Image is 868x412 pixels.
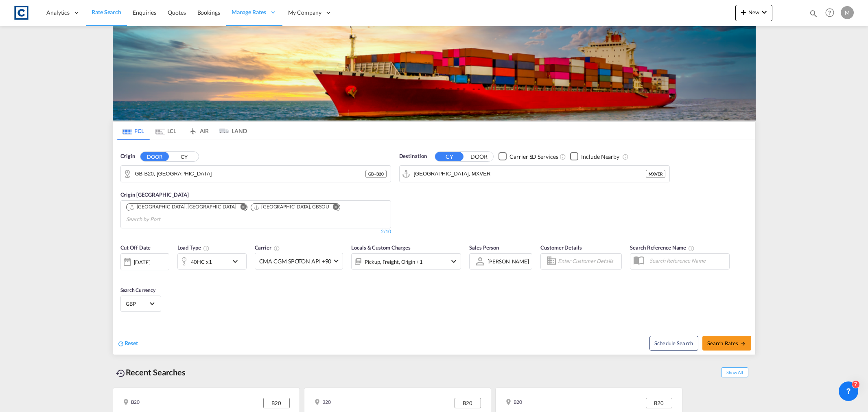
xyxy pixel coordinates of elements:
[168,9,186,16] span: Quotes
[505,398,523,408] div: B20
[273,245,280,252] md-icon: The selected Trucker/Carrierwill be displayed in the rate results If the rates are from another f...
[469,244,499,251] span: Sales Person
[368,171,383,177] span: GB - B20
[254,204,331,210] div: Press delete to remove this chip.
[809,9,818,18] md-icon: icon-magnify
[113,26,756,121] img: LCL+%26+FCL+BACKGROUND.png
[117,122,247,140] md-pagination-wrapper: Use the left and right arrow keys to navigate between tabs
[46,9,70,17] span: Analytics
[365,256,422,267] div: Pickup Freight Origin Factory Stuffing
[188,126,198,132] md-icon: icon-airplane
[113,140,755,355] div: Origin DOOR CY GB-B20, BirminghamOrigin [GEOGRAPHIC_DATA] Chips container. Use arrow keys to sele...
[498,152,558,161] md-checkbox: Checkbox No Ink
[646,170,665,178] div: MXVER
[116,368,126,378] md-icon: icon-backup-restore
[739,9,769,15] span: New
[113,363,189,381] div: Recent Searches
[455,398,481,408] div: B20
[235,204,247,212] button: Remove
[123,398,140,408] div: B20
[841,6,854,19] div: M
[215,122,247,140] md-tab-item: LAND
[140,152,169,161] button: DOOR
[688,245,695,252] md-icon: Your search will be saved by the below given name
[707,340,746,346] span: Search Rates
[92,9,121,15] span: Rate Search
[487,255,530,267] md-select: Sales Person: Michael Childs
[560,153,566,160] md-icon: Unchecked: Search for CY (Container Yard) services for all selected carriers.Checked : Search for...
[823,6,841,20] div: Help
[558,255,619,267] input: Enter Customer Details
[120,253,169,270] div: [DATE]
[232,8,266,16] span: Manage Rates
[809,9,818,21] div: icon-magnify
[735,5,772,21] button: icon-plus 400-fgNewicon-chevron-down
[255,244,280,251] span: Carrier
[328,204,340,212] button: Remove
[203,245,210,252] md-icon: icon-information-outline
[488,258,529,265] div: [PERSON_NAME]
[263,398,290,408] div: B20
[630,244,695,251] span: Search Reference Name
[254,204,329,210] div: Southampton, GBSOU
[646,398,672,408] div: B20
[125,201,387,226] md-chips-wrap: Chips container. Use arrow keys to select chips.
[135,168,366,180] input: Search by Door
[622,153,629,160] md-icon: Unchecked: Ignores neighbouring ports when fetching rates.Checked : Includes neighbouring ports w...
[134,259,151,266] div: [DATE]
[12,4,31,22] img: 1fdb9190129311efbfaf67cbb4249bed.jpeg
[739,7,748,17] md-icon: icon-plus 400-fg
[121,166,391,182] md-input-container: GB-B20, Birmingham
[177,253,247,270] div: 40HC x1icon-chevron-down
[351,253,461,270] div: Pickup Freight Origin Factory Stuffingicon-chevron-down
[570,152,619,161] md-checkbox: Checkbox No Ink
[351,244,411,251] span: Locals & Custom Charges
[381,228,391,235] div: 2/10
[823,6,837,20] span: Help
[509,153,558,161] div: Carrier SD Services
[117,340,125,347] md-icon: icon-refresh
[129,204,238,210] div: Press delete to remove this chip.
[125,340,138,346] span: Reset
[170,152,199,161] button: CY
[125,298,157,309] md-select: Select Currency: £ GBPUnited Kingdom Pound
[702,336,751,351] button: Search Ratesicon-arrow-right
[120,152,135,160] span: Origin
[191,256,212,267] div: 40HC x1
[540,244,582,251] span: Customer Details
[449,256,459,266] md-icon: icon-chevron-down
[133,9,156,16] span: Enquiries
[288,9,321,17] span: My Company
[177,244,210,251] span: Load Type
[759,7,769,17] md-icon: icon-chevron-down
[182,122,215,140] md-tab-item: AIR
[259,257,332,265] span: CMA CGM SPOTON API +90
[120,191,189,198] span: Origin [GEOGRAPHIC_DATA]
[117,339,138,348] div: icon-refreshReset
[314,398,331,408] div: B20
[649,336,698,351] button: Note: By default Schedule search will only considerorigin ports, destination ports and cut off da...
[414,168,646,180] input: Search by Port
[150,122,182,140] md-tab-item: LCL
[120,287,156,293] span: Search Currency
[645,254,729,267] input: Search Reference Name
[399,152,427,160] span: Destination
[230,256,244,266] md-icon: icon-chevron-down
[581,153,619,161] div: Include Nearby
[400,166,669,182] md-input-container: Veracruz, MXVER
[197,9,220,16] span: Bookings
[465,152,493,161] button: DOOR
[435,152,464,161] button: CY
[126,300,149,307] span: GBP
[120,244,151,251] span: Cut Off Date
[120,269,127,280] md-datepicker: Select
[129,204,236,210] div: London Gateway Port, GBLGP
[126,213,203,226] input: Search by Port
[721,367,748,377] span: Show All
[740,341,746,346] md-icon: icon-arrow-right
[117,122,150,140] md-tab-item: FCL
